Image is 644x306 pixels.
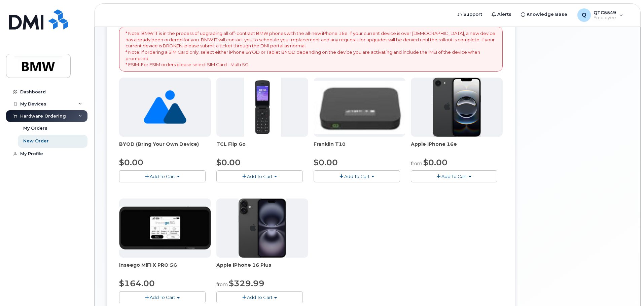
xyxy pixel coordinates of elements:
[487,8,516,21] a: Alerts
[411,170,497,182] button: Add To Cart
[216,291,303,303] button: Add To Cart
[119,262,211,275] div: Inseego MiFi X PRO 5G
[119,170,206,182] button: Add To Cart
[119,291,206,303] button: Add To Cart
[239,199,286,258] img: iphone_16_plus.png
[216,158,241,167] span: $0.00
[527,11,567,18] span: Knowledge Base
[582,11,586,19] span: Q
[247,174,273,179] span: Add To Cart
[573,8,628,22] div: QTC5549
[126,30,496,68] p: * Note: BMW IT is in the process of upgrading all off-contract BMW phones with the all-new iPhone...
[314,141,405,154] div: Franklin T10
[150,295,175,300] span: Add To Cart
[314,158,338,167] span: $0.00
[247,295,273,300] span: Add To Cart
[411,161,422,167] small: from
[453,8,487,21] a: Support
[119,278,155,288] span: $164.00
[497,11,511,18] span: Alerts
[216,281,228,288] small: from
[244,78,281,137] img: TCL_FLIP_MODE.jpg
[150,174,175,179] span: Add To Cart
[119,207,211,250] img: cut_small_inseego_5G.jpg
[119,141,211,154] div: BYOD (Bring Your Own Device)
[216,141,308,154] div: TCL Flip Go
[411,141,503,154] div: Apple iPhone 16e
[423,158,448,167] span: $0.00
[216,170,303,182] button: Add To Cart
[463,11,482,18] span: Support
[441,174,467,179] span: Add To Cart
[229,278,264,288] span: $329.99
[144,78,186,137] img: no_image_found-2caef05468ed5679b831cfe6fc140e25e0c280774317ffc20a367ab7fd17291e.png
[594,10,616,15] span: QTC5549
[216,262,308,275] div: Apple iPhone 16 Plus
[433,78,481,137] img: iphone16e.png
[314,81,405,134] img: t10.jpg
[119,158,143,167] span: $0.00
[344,174,370,179] span: Add To Cart
[594,15,616,20] span: Employee
[516,8,572,21] a: Knowledge Base
[615,277,639,301] iframe: Messenger Launcher
[314,170,400,182] button: Add To Cart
